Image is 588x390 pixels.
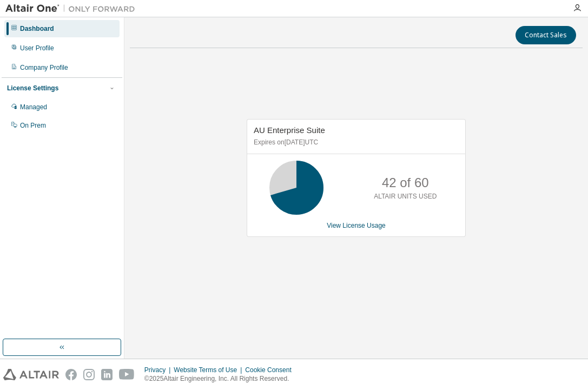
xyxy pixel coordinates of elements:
img: instagram.svg [83,369,95,380]
span: AU Enterprise Suite [254,125,325,135]
img: facebook.svg [65,369,77,380]
img: Altair One [5,3,141,14]
div: On Prem [20,121,46,130]
p: © 2025 Altair Engineering, Inc. All Rights Reserved. [144,374,298,384]
img: linkedin.svg [101,369,113,380]
div: Managed [20,103,47,111]
img: youtube.svg [119,369,135,380]
a: View License Usage [327,222,386,229]
p: ALTAIR UNITS USED [374,192,437,201]
p: Expires on [DATE] UTC [254,138,456,147]
div: Dashboard [20,24,54,33]
div: Website Terms of Use [174,366,245,374]
img: altair_logo.svg [3,369,59,380]
div: Company Profile [20,63,68,72]
div: License Settings [7,84,58,92]
div: Cookie Consent [245,366,298,374]
div: User Profile [20,44,54,52]
div: Privacy [144,366,174,374]
p: 42 of 60 [382,174,429,192]
button: Contact Sales [516,26,576,44]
